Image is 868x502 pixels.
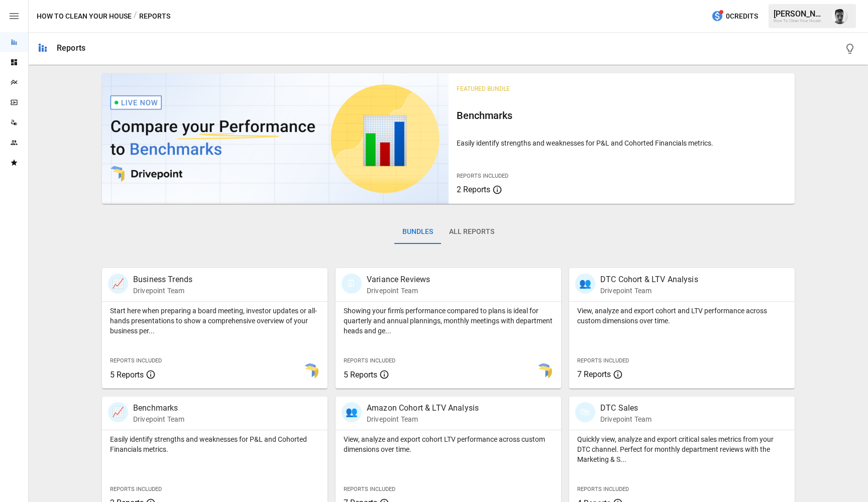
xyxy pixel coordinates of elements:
span: 7 Reports [577,369,611,379]
span: Reports Included [457,173,508,179]
span: Reports Included [344,357,395,364]
p: View, analyze and export cohort and LTV performance across custom dimensions over time. [577,306,787,326]
p: View, analyze and export cohort LTV performance across custom dimensions over time. [344,434,553,454]
p: Drivepoint Team [133,286,192,296]
p: Quickly view, analyze and export critical sales metrics from your DTC channel. Perfect for monthl... [577,434,787,464]
button: All Reports [441,220,502,244]
span: 0 Credits [726,10,758,23]
div: Reports [57,43,85,53]
span: 5 Reports [110,370,144,380]
p: Drivepoint Team [133,414,184,424]
button: 0Credits [707,7,762,26]
span: Featured Bundle [457,85,510,92]
button: Lucas Nofal [826,2,854,30]
div: 📈 [108,402,128,422]
span: 2 Reports [457,185,490,194]
span: Reports Included [110,357,162,364]
p: Showing your firm's performance compared to plans is ideal for quarterly and annual plannings, mo... [344,306,553,336]
p: Drivepoint Team [600,286,698,296]
div: [PERSON_NAME] [774,9,826,19]
p: Start here when preparing a board meeting, investor updates or all-hands presentations to show a ... [110,306,319,336]
p: Amazon Cohort & LTV Analysis [367,402,479,414]
div: How To Clean Your House [774,19,826,23]
div: 📈 [108,274,128,294]
p: Drivepoint Team [367,286,430,296]
p: Variance Reviews [367,274,430,286]
p: Drivepoint Team [367,414,479,424]
p: Easily identify strengths and weaknesses for P&L and Cohorted Financials metrics. [110,434,319,454]
p: Benchmarks [133,402,184,414]
div: / [134,10,137,23]
button: How To Clean Your House [37,10,132,23]
h6: Benchmarks [457,107,787,123]
span: Reports Included [577,486,629,492]
p: DTC Sales [600,402,652,414]
div: 👥 [575,274,595,294]
span: Reports Included [577,357,629,364]
p: Drivepoint Team [600,414,652,424]
p: DTC Cohort & LTV Analysis [600,274,698,286]
img: Lucas Nofal [832,8,848,24]
button: Bundles [394,220,441,244]
img: smart model [536,363,552,380]
img: video thumbnail [102,73,449,204]
img: smart model [302,363,318,380]
div: 🗓 [342,274,362,294]
div: 🛍 [575,402,595,422]
div: 👥 [342,402,362,422]
span: Reports Included [110,486,162,492]
span: Reports Included [344,486,395,492]
p: Business Trends [133,274,192,286]
p: Easily identify strengths and weaknesses for P&L and Cohorted Financials metrics. [457,138,787,148]
span: 5 Reports [344,370,377,380]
